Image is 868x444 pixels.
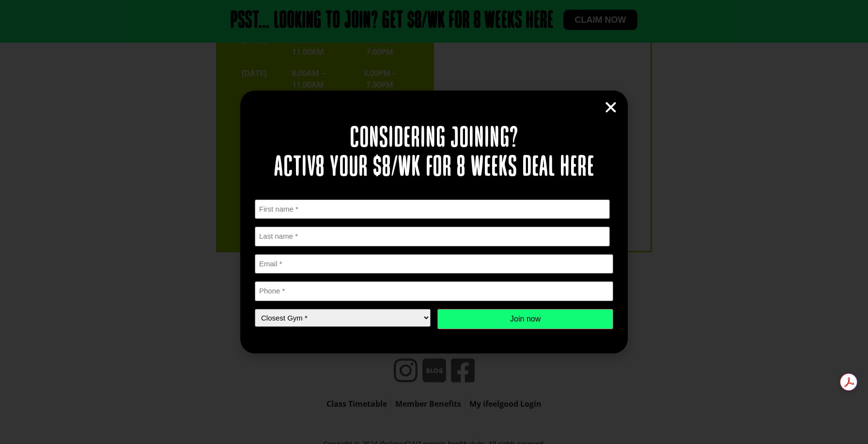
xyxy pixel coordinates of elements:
a: Close [604,100,618,115]
h2: Considering joining? Activ8 your $8/wk for 8 weeks deal here [255,124,613,183]
input: Email * [255,254,613,274]
input: First name * [255,199,610,219]
input: Last name * [255,227,610,246]
input: Phone * [255,281,613,301]
input: Join now [437,309,613,329]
